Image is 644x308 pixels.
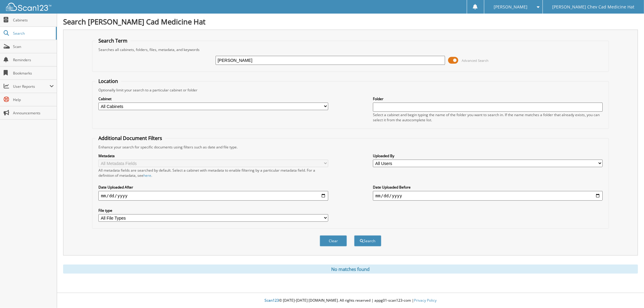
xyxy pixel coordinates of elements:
[98,191,328,201] input: start
[95,47,606,52] div: Searches all cabinets, folders, files, metadata, and keywords
[57,293,644,308] div: © [DATE]-[DATE] [DOMAIN_NAME]. All rights reserved | appg01-scan123-com |
[98,153,328,158] label: Metadata
[98,185,328,190] label: Date Uploaded After
[320,235,347,246] button: Clear
[13,97,54,102] span: Help
[95,78,121,84] legend: Location
[13,110,54,116] span: Announcements
[414,298,437,303] a: Privacy Policy
[98,208,328,213] label: File type
[373,185,602,190] label: Date Uploaded Before
[95,135,165,141] legend: Additional Document Filters
[373,153,602,158] label: Uploaded By
[13,44,54,49] span: Scan
[354,235,381,246] button: Search
[143,173,151,178] a: here
[13,17,54,23] span: Cabinets
[494,5,527,9] span: [PERSON_NAME]
[13,71,54,76] span: Bookmarks
[373,112,602,122] div: Select a cabinet and begin typing the name of the folder you want to search in. If the name match...
[553,5,635,9] span: [PERSON_NAME] Chev Cad Medicine Hat
[98,168,328,178] div: All metadata fields are searched by default. Select a cabinet with metadata to enable filtering b...
[13,31,53,36] span: Search
[13,84,50,89] span: User Reports
[95,37,130,44] legend: Search Term
[462,58,489,63] span: Advanced Search
[13,57,54,62] span: Reminders
[264,298,279,303] span: Scan123
[95,87,606,93] div: Optionally limit your search to a particular cabinet or folder
[6,3,51,11] img: scan123-logo-white.svg
[373,96,602,101] label: Folder
[63,17,638,27] h1: Search [PERSON_NAME] Cad Medicine Hat
[373,191,602,201] input: end
[63,265,638,274] div: No matches found
[98,96,328,101] label: Cabinet
[95,144,606,150] div: Enhance your search for specific documents using filters such as date and file type.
